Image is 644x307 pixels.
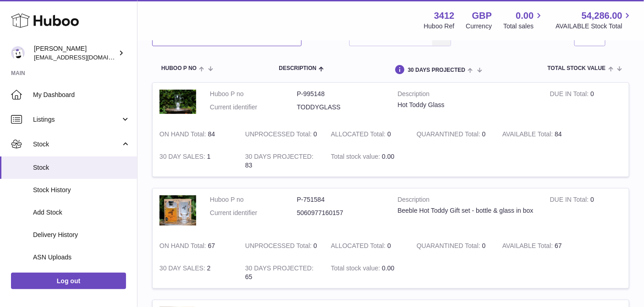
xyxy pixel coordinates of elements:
span: 30 DAYS PROJECTED [408,67,466,73]
strong: QUARANTINED Total [417,130,482,140]
span: Listings [33,115,121,124]
img: info@beeble.buzz [11,46,25,60]
strong: QUARANTINED Total [417,242,482,252]
td: 67 [153,235,238,257]
strong: DUE IN Total [550,196,590,205]
strong: ALLOCATED Total [331,130,387,140]
span: Description [279,65,316,71]
img: product image [160,90,196,114]
strong: DUE IN Total [550,90,590,100]
strong: AVAILABLE Total [502,130,555,140]
span: 0.00 [382,264,394,272]
dd: P-751584 [297,195,384,204]
strong: ON HAND Total [160,242,208,252]
a: 0.00 Total sales [503,10,544,31]
strong: 30 DAY SALES [160,153,207,162]
span: 54,286.00 [582,10,622,22]
span: 0.00 [382,153,394,160]
dt: Huboo P no [210,195,297,204]
strong: Description [398,195,536,206]
strong: ALLOCATED Total [331,242,387,252]
span: 0.00 [516,10,534,22]
strong: AVAILABLE Total [502,242,555,252]
div: [PERSON_NAME] [34,44,116,62]
td: 65 [238,257,324,288]
strong: GBP [472,10,492,22]
div: Hot Toddy Glass [398,101,536,109]
strong: 30 DAYS PROJECTED [245,264,314,274]
dt: Huboo P no [210,90,297,98]
td: 0 [324,123,410,145]
img: product image [160,195,196,226]
td: 1 [153,145,238,177]
td: 0 [543,83,629,123]
dt: Current identifier [210,209,297,217]
td: 67 [495,235,581,257]
strong: Description [398,90,536,101]
strong: ON HAND Total [160,130,208,140]
div: Currency [466,22,492,31]
span: Stock History [33,186,130,194]
td: 0 [324,235,410,257]
strong: 3412 [434,10,455,22]
div: Huboo Ref [424,22,455,31]
dt: Current identifier [210,103,297,112]
td: 84 [495,123,581,145]
span: Total stock value [548,65,606,71]
a: Log out [11,273,126,289]
td: 2 [153,257,238,288]
span: My Dashboard [33,91,130,99]
td: 0 [238,123,324,145]
dd: P-995148 [297,90,384,98]
td: 83 [238,145,324,177]
a: 54,286.00 AVAILABLE Stock Total [556,10,633,31]
span: [EMAIL_ADDRESS][DOMAIN_NAME] [34,54,135,61]
td: 84 [153,123,238,145]
span: Delivery History [33,231,130,239]
span: Huboo P no [161,65,197,71]
span: 0 [482,242,486,249]
span: Add Stock [33,208,130,217]
dd: 5060977160157 [297,209,384,217]
strong: Total stock value [331,264,382,274]
span: 0 [482,130,486,138]
strong: 30 DAYS PROJECTED [245,153,314,162]
strong: UNPROCESSED Total [245,242,314,252]
dd: TODDYGLASS [297,103,384,112]
strong: UNPROCESSED Total [245,130,314,140]
span: AVAILABLE Stock Total [556,22,633,31]
div: Beeble Hot Toddy Gift set - bottle & glass in box [398,206,536,215]
span: Total sales [503,22,544,31]
span: ASN Uploads [33,253,130,262]
strong: 30 DAY SALES [160,264,207,274]
span: Stock [33,140,121,149]
strong: Total stock value [331,153,382,162]
span: Stock [33,163,130,172]
td: 0 [543,189,629,235]
td: 0 [238,235,324,257]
